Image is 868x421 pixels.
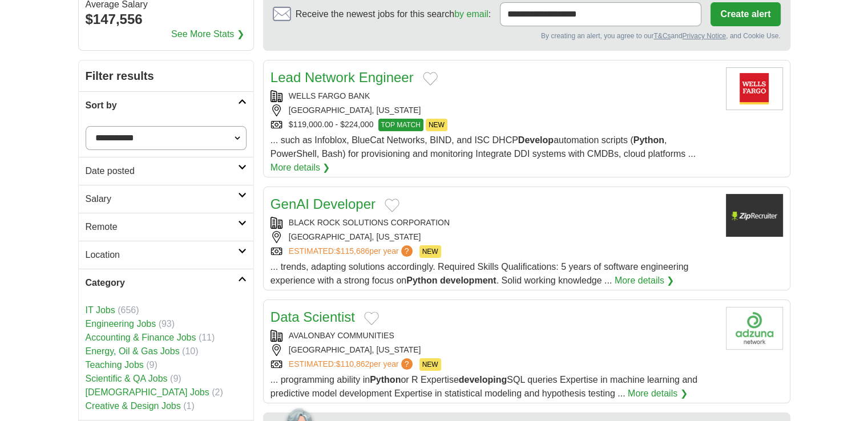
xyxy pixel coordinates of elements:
[79,241,253,269] a: Location
[171,27,244,41] a: See More Stats ❯
[182,346,198,356] span: (10)
[271,217,717,229] div: BLACK ROCK SOLUTIONS CORPORATION
[183,401,195,411] span: (1)
[86,220,238,234] h2: Remote
[271,309,355,325] a: Data Scientist
[710,2,780,26] button: Create alert
[79,91,253,119] a: Sort by
[628,387,688,400] a: More details ❯
[336,359,369,369] span: $110,862
[682,32,726,40] a: Privacy Notice
[170,374,181,383] span: (9)
[289,358,415,371] a: ESTIMATED:$110,862per year?
[726,67,783,110] img: Wells Fargo logo
[86,319,156,329] a: Engineering Jobs
[146,360,158,370] span: (9)
[86,374,168,383] a: Scientific & QA Jobs
[159,319,175,329] span: (93)
[86,276,238,290] h2: Category
[86,346,180,356] a: Energy, Oil & Gas Jobs
[271,231,717,243] div: [GEOGRAPHIC_DATA], [US_STATE]
[271,104,717,116] div: [GEOGRAPHIC_DATA], [US_STATE]
[401,358,413,370] span: ?
[271,70,414,85] a: Lead Network Engineer
[364,311,379,325] button: Add to favorite jobs
[459,375,507,384] strong: developing
[440,276,496,285] strong: development
[336,246,369,256] span: $115,686
[86,401,181,411] a: Creative & Design Jobs
[615,274,675,288] a: More details ❯
[79,185,253,213] a: Salary
[86,387,209,397] a: [DEMOGRAPHIC_DATA] Jobs
[86,333,196,342] a: Accounting & Finance Jobs
[653,32,671,40] a: T&Cs
[633,135,664,145] strong: Python
[289,331,394,340] a: AVALONBAY COMMUNITIES
[406,276,437,285] strong: Python
[423,72,438,86] button: Add to favorite jobs
[79,213,253,241] a: Remote
[86,192,238,206] h2: Salary
[79,157,253,185] a: Date posted
[212,387,223,397] span: (2)
[271,119,717,131] div: $119,000.00 - $224,000
[385,199,399,212] button: Add to favorite jobs
[271,161,330,175] a: More details ❯
[86,99,238,112] h2: Sort by
[426,119,447,131] span: NEW
[271,135,696,159] span: ... such as Infoblox, BlueCat Networks, BIND, and ISC DHCP automation scripts ( , PowerShell, Bas...
[86,164,238,178] h2: Date posted
[378,119,423,131] span: TOP MATCH
[199,333,215,342] span: (11)
[419,358,441,371] span: NEW
[271,344,717,356] div: [GEOGRAPHIC_DATA], [US_STATE]
[726,307,783,350] img: Avalonbay Communities logo
[271,196,376,212] a: GenAI Developer
[419,245,441,258] span: NEW
[289,245,415,258] a: ESTIMATED:$115,686per year?
[726,194,783,237] img: Company logo
[86,9,247,30] div: $147,556
[86,360,144,370] a: Teaching Jobs
[86,248,238,262] h2: Location
[296,7,491,21] span: Receive the newest jobs for this search :
[370,375,401,384] strong: Python
[118,305,139,315] span: (656)
[518,135,554,145] strong: Develop
[454,9,488,19] a: by email
[401,245,413,257] span: ?
[273,31,781,41] div: By creating an alert, you agree to our and , and Cookie Use.
[86,305,115,315] a: IT Jobs
[271,262,689,285] span: ... trends, adapting solutions accordingly. Required Skills Qualifications: 5 years of software e...
[289,91,370,100] a: WELLS FARGO BANK
[271,375,697,398] span: ... programming ability in or R Expertise SQL queries Expertise in machine learning and predictiv...
[79,269,253,297] a: Category
[79,60,253,91] h2: Filter results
